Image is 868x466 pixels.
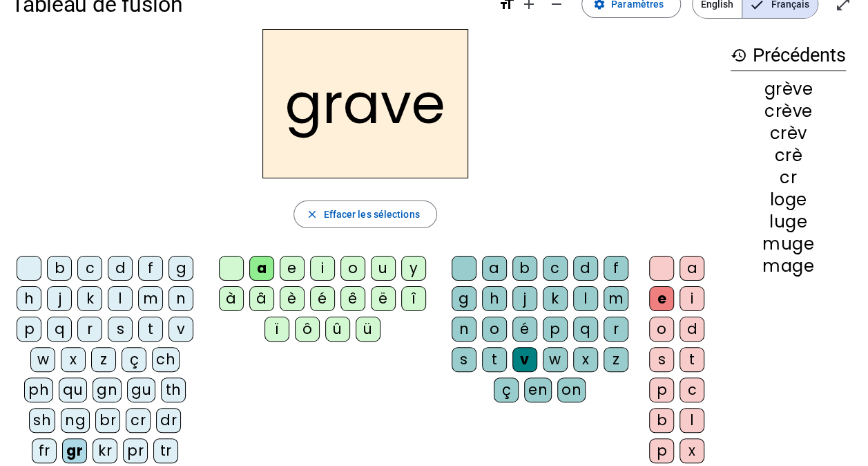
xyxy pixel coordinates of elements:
div: fr [32,438,57,463]
div: s [108,317,133,342]
div: x [573,347,598,372]
div: c [77,256,102,281]
div: p [649,378,674,402]
mat-icon: history [731,47,747,64]
div: f [138,256,163,281]
div: m [604,286,628,311]
div: y [401,256,426,281]
div: qu [59,378,87,402]
div: pr [123,438,148,463]
div: û [325,317,350,342]
div: cr [126,408,151,433]
div: luge [731,214,846,230]
div: g [452,286,476,311]
div: grève [731,81,846,97]
div: muge [731,236,846,252]
div: kr [93,438,117,463]
div: â [249,286,274,311]
div: en [524,378,552,402]
div: c [679,378,704,402]
div: q [47,317,72,342]
div: s [452,347,476,372]
div: n [452,317,476,342]
h3: Précédents [731,40,846,71]
div: q [573,317,598,342]
div: r [77,317,102,342]
div: d [108,256,133,281]
div: d [573,256,598,281]
div: k [77,286,102,311]
div: n [168,286,193,311]
div: é [310,286,335,311]
div: a [249,256,274,281]
div: f [604,256,628,281]
div: x [679,438,704,463]
div: z [604,347,628,372]
div: e [280,256,305,281]
div: u [371,256,396,281]
div: crè [731,147,846,164]
div: a [482,256,507,281]
div: crèv [731,125,846,142]
div: p [17,317,41,342]
div: ph [24,378,53,402]
div: m [138,286,163,311]
div: ç [122,347,146,372]
div: mage [731,258,846,274]
div: z [91,347,116,372]
div: v [512,347,537,372]
div: o [482,317,507,342]
div: c [543,256,568,281]
div: crève [731,103,846,120]
div: k [543,286,568,311]
div: ü [356,317,380,342]
div: ç [494,378,519,402]
div: è [280,286,305,311]
div: x [61,347,86,372]
div: ô [295,317,320,342]
div: sh [29,408,55,433]
div: i [679,286,704,311]
div: w [30,347,55,372]
div: é [512,317,537,342]
div: a [679,256,704,281]
div: ë [371,286,396,311]
div: loge [731,192,846,208]
div: p [649,438,674,463]
div: j [512,286,537,311]
div: v [168,317,193,342]
div: h [17,286,41,311]
div: j [47,286,72,311]
mat-icon: close [305,208,318,221]
div: ng [61,408,90,433]
div: e [649,286,674,311]
div: w [543,347,568,372]
div: cr [731,169,846,186]
button: Effacer les sélections [293,201,436,228]
div: gu [127,378,155,402]
div: l [573,286,598,311]
div: br [95,408,120,433]
div: b [649,408,674,433]
div: l [108,286,133,311]
div: l [679,408,704,433]
div: h [482,286,507,311]
div: î [401,286,426,311]
div: dr [156,408,181,433]
div: th [161,378,186,402]
div: tr [153,438,178,463]
div: gn [93,378,122,402]
div: g [168,256,193,281]
h2: grave [262,29,468,178]
div: ê [340,286,365,311]
div: t [679,347,704,372]
div: o [340,256,365,281]
div: s [649,347,674,372]
div: i [310,256,335,281]
div: ch [152,347,180,372]
div: t [482,347,507,372]
div: b [47,256,72,281]
div: b [512,256,537,281]
div: d [679,317,704,342]
div: gr [62,438,87,463]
